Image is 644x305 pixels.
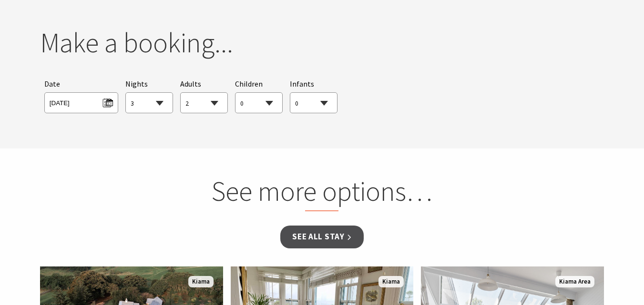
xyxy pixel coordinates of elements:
[180,79,201,89] span: Adults
[44,79,60,89] span: Date
[44,78,118,114] div: Please choose your desired arrival date
[125,78,173,114] div: Choose a number of nights
[140,175,504,212] h2: See more options…
[280,226,363,248] a: See all Stay
[40,26,604,59] h2: Make a booking...
[50,95,113,108] span: [DATE]
[378,276,404,288] span: Kiama
[125,78,148,90] span: Nights
[235,79,263,89] span: Children
[555,276,594,288] span: Kiama Area
[188,276,214,288] span: Kiama
[290,79,314,89] span: Infants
